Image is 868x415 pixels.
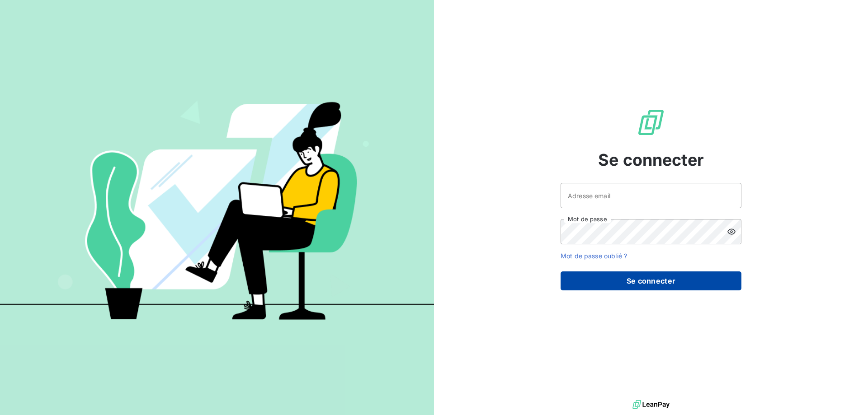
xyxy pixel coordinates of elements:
[632,398,670,411] img: logo
[637,108,665,137] img: Logo LeanPay
[598,148,704,172] span: Se connecter
[561,183,741,208] input: placeholder
[561,271,741,290] button: Se connecter
[561,252,627,260] a: Mot de passe oublié ?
